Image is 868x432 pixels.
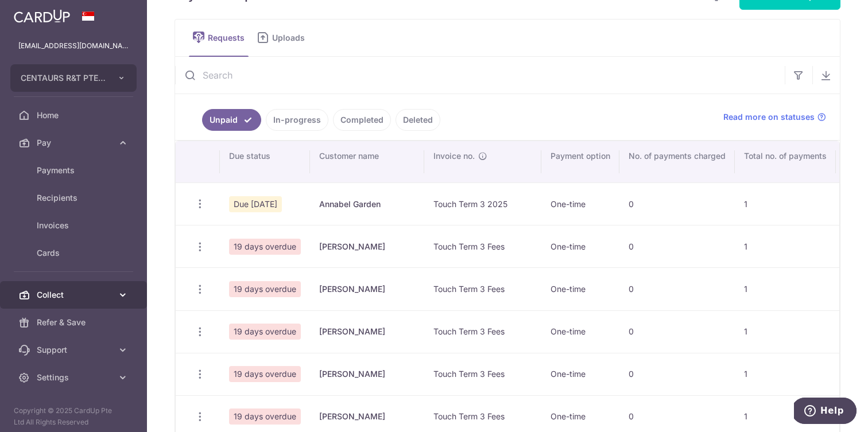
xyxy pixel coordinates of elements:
th: Invoice no. [424,141,541,182]
img: CardUp [14,9,70,23]
th: Due status [220,141,310,182]
span: Total no. of payments [744,150,827,162]
td: One-time [541,182,619,225]
td: [PERSON_NAME] [310,310,424,353]
a: Requests [189,20,249,56]
span: Refer & Save [37,317,113,328]
td: One-time [541,267,619,310]
span: No. of payments charged [629,150,726,162]
td: Touch Term 3 2025 [424,182,541,225]
td: 1 [735,267,836,310]
span: Pay [37,137,113,149]
span: Read more on statuses [723,111,815,123]
td: One-time [541,310,619,353]
td: 0 [619,267,735,310]
a: In-progress [266,109,328,131]
td: [PERSON_NAME] [310,225,424,267]
span: Home [37,110,113,121]
td: 0 [619,353,735,395]
iframe: Opens a widget where you can find more information [794,398,857,426]
td: Touch Term 3 Fees [424,353,541,395]
td: 0 [619,310,735,353]
span: Payment option [551,150,610,162]
span: Support [37,344,113,356]
th: Customer name [310,141,424,182]
span: 19 days overdue [229,324,301,340]
td: 0 [619,225,735,267]
span: Help [26,8,50,18]
span: Requests [208,32,249,44]
td: Annabel Garden [310,182,424,225]
td: 1 [735,310,836,353]
span: Collect [37,289,113,301]
p: [EMAIL_ADDRESS][DOMAIN_NAME] [18,40,129,52]
td: 1 [735,353,836,395]
span: Cards [37,247,113,259]
td: One-time [541,225,619,267]
td: 0 [619,182,735,225]
span: Due [DATE] [229,196,282,212]
span: 19 days overdue [229,239,301,255]
td: One-time [541,353,619,395]
span: Settings [37,372,113,383]
input: Search [175,57,785,94]
th: Payment option [541,141,619,182]
td: Touch Term 3 Fees [424,310,541,353]
a: Uploads [253,20,313,56]
td: [PERSON_NAME] [310,267,424,310]
button: CENTAURS R&T PTE. LTD. [10,64,137,92]
span: Payments [37,165,113,176]
a: Completed [333,109,391,131]
span: Recipients [37,192,113,204]
a: Unpaid [202,109,261,131]
span: CENTAURS R&T PTE. LTD. [21,72,106,84]
a: Deleted [396,109,440,131]
td: [PERSON_NAME] [310,353,424,395]
span: 19 days overdue [229,281,301,297]
th: Total no. of payments [735,141,836,182]
th: No. of payments charged [619,141,735,182]
span: 19 days overdue [229,366,301,382]
span: 19 days overdue [229,408,301,425]
td: 1 [735,182,836,225]
span: Uploads [272,32,313,44]
td: Touch Term 3 Fees [424,225,541,267]
td: 1 [735,225,836,267]
a: Read more on statuses [723,111,826,123]
span: Invoice no. [433,150,475,162]
td: Touch Term 3 Fees [424,267,541,310]
span: Invoices [37,220,113,231]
